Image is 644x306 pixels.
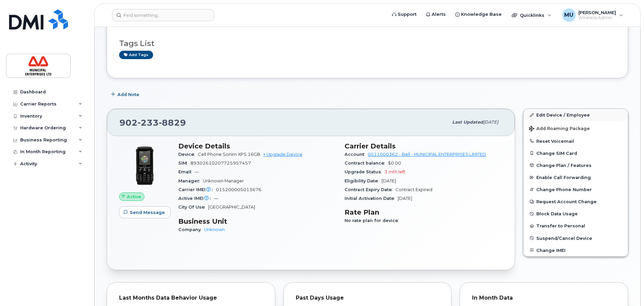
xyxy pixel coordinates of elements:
span: SIM [178,161,190,166]
span: $0.00 [388,161,401,166]
a: Support [387,8,421,21]
span: Contract balance [345,161,388,166]
button: Transfer to Personal [524,220,628,232]
img: image20231002-3703462-qx7yxl.jpeg [124,145,165,186]
span: Alerts [432,11,446,18]
span: 89302610207725957457 [190,161,251,166]
span: [DATE] [398,196,412,201]
span: Contract Expired [395,187,432,192]
span: Email [178,169,195,174]
span: 902 [119,118,186,128]
h3: Device Details [178,142,336,150]
span: Eligibility Date [345,178,382,183]
span: Cell Phone Sonim XP5 16GB [198,152,260,157]
div: Matthew Uberoi [558,8,628,22]
span: 8829 [159,118,186,128]
h3: Business Unit [178,217,336,225]
h3: Tags List [119,39,616,48]
span: Unknown Manager [203,178,244,183]
span: No rate plan for device [345,218,402,223]
span: 015200005013676 [216,187,261,192]
span: [DATE] [483,120,498,125]
span: Enable Call Forwarding [536,175,591,180]
a: Edit Device / Employee [524,109,628,121]
span: Account [345,152,368,157]
h3: Rate Plan [345,208,503,216]
span: Quicklinks [520,12,544,18]
a: Alerts [421,8,451,21]
span: — [214,196,218,201]
button: Change IMEI [524,244,628,256]
div: In Month Data [472,295,616,301]
h3: Carrier Details [345,142,503,150]
span: Last updated [452,120,483,125]
button: Send Message [119,206,171,218]
button: Enable Call Forwarding [524,171,628,183]
button: Change Phone Number [524,183,628,195]
span: City Of Use [178,205,208,210]
span: MU [564,11,573,19]
span: — [195,169,199,174]
span: [DATE] [382,178,396,183]
button: Change Plan / Features [524,159,628,171]
span: Device [178,152,198,157]
span: [PERSON_NAME] [578,10,616,15]
span: Wireless Admin [578,15,616,20]
span: Company [178,227,204,232]
span: Initial Activation Date [345,196,398,201]
button: Suspend/Cancel Device [524,232,628,244]
button: Add Note [107,88,145,100]
span: Add Note [117,91,139,98]
span: Knowledge Base [461,11,502,18]
a: 0511000362 - Bell - MUNICIPAL ENTERPRISES LIMITED [368,152,486,157]
button: Block Data Usage [524,208,628,220]
span: Carrier IMEI [178,187,216,192]
button: Reset Voicemail [524,135,628,147]
div: Quicklinks [507,8,556,22]
a: Add tags [119,51,153,59]
button: Add Roaming Package [524,121,628,135]
input: Find something... [112,9,214,21]
div: Past Days Usage [296,295,439,301]
button: Request Account Change [524,195,628,208]
span: Manager [178,178,203,183]
a: Unknown [204,227,225,232]
button: Change SIM Card [524,147,628,159]
span: Support [398,11,417,18]
span: Add Roaming Package [529,126,590,132]
span: Upgrade Status [345,169,385,174]
span: Send Message [130,209,165,216]
span: Contract Expiry Date [345,187,395,192]
span: [GEOGRAPHIC_DATA] [208,205,255,210]
span: Suspend/Cancel Device [536,235,592,241]
span: 233 [138,118,159,128]
span: Active IMEI [178,196,214,201]
a: + Upgrade Device [263,152,302,157]
span: Active [127,193,141,200]
span: Change Plan / Features [536,163,592,168]
span: 3 mth left [385,169,405,174]
div: Last Months Data Behavior Usage [119,295,263,301]
a: Knowledge Base [451,8,506,21]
